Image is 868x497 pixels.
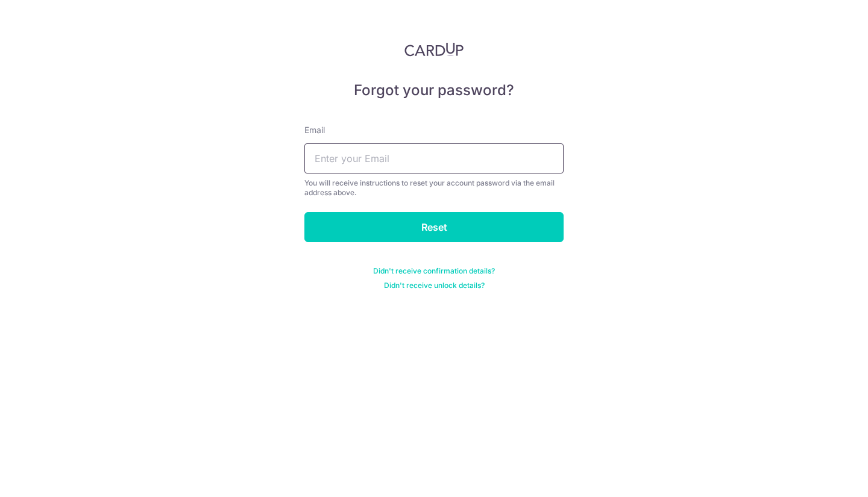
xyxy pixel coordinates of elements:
[384,281,485,290] a: Didn't receive unlock details?
[304,212,564,242] input: Reset
[304,81,564,100] h5: Forgot your password?
[404,42,464,57] img: CardUp Logo
[304,143,564,173] input: Enter your Email
[304,124,325,136] label: Email
[373,266,495,276] a: Didn't receive confirmation details?
[304,178,564,198] div: You will receive instructions to reset your account password via the email address above.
